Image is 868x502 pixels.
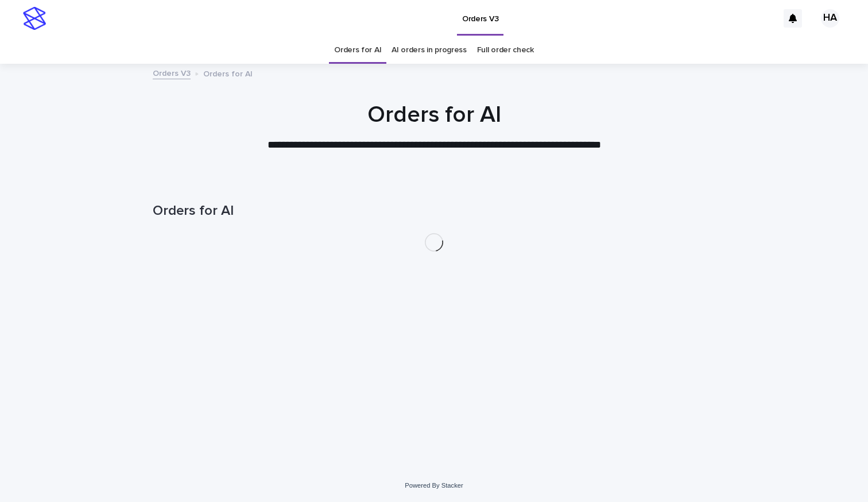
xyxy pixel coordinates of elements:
[23,7,46,30] img: stacker-logo-s-only.png
[153,203,715,219] h1: Orders for AI
[821,9,839,28] div: HA
[334,37,381,64] a: Orders for AI
[392,37,467,64] a: AI orders in progress
[405,482,463,489] a: Powered By Stacker
[153,66,191,79] a: Orders V3
[153,101,715,129] h1: Orders for AI
[203,67,253,79] p: Orders for AI
[477,37,534,64] a: Full order check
